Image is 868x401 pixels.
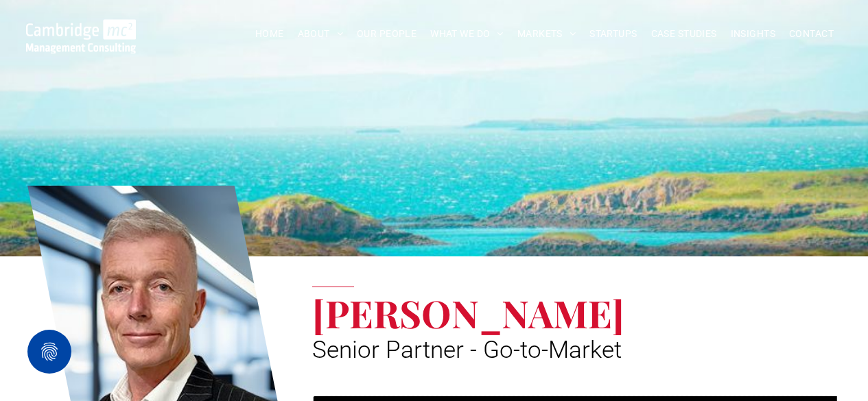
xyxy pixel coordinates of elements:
a: CASE STUDIES [644,23,724,45]
a: HOME [248,23,291,45]
a: STARTUPS [583,23,644,45]
a: OUR PEOPLE [350,23,423,45]
img: Go to Homepage [26,19,137,53]
a: Your Business Transformed | Cambridge Management Consulting [26,21,137,36]
span: Senior Partner - Go-to-Market [312,336,622,364]
a: MARKETS [511,23,583,45]
a: WHAT WE DO [423,23,511,45]
span: [PERSON_NAME] [312,287,624,338]
a: INSIGHTS [724,23,782,45]
a: ABOUT [291,23,351,45]
a: CONTACT [782,23,841,45]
